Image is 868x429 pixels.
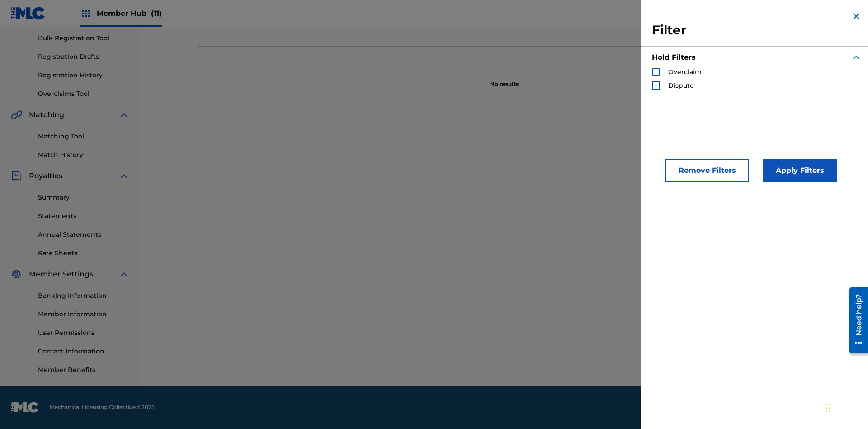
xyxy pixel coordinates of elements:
a: Member Benefits [38,365,129,375]
span: Member Settings [29,269,93,280]
img: MLC Logo [11,7,46,20]
img: Royalties [11,171,22,181]
span: Mechanical Licensing Collective © 2025 [50,403,155,411]
img: close [851,11,862,22]
button: Remove Filters [665,159,749,182]
div: Drag [826,395,831,422]
a: Overclaims Tool [38,89,129,99]
span: Royalties [29,171,62,181]
a: Statements [38,211,129,221]
a: Matching Tool [38,132,129,141]
img: expand [118,269,129,280]
button: Apply Filters [763,159,837,182]
a: Annual Statements [38,230,129,239]
span: Matching [29,110,64,120]
img: Matching [11,110,22,120]
a: User Permissions [38,328,129,338]
span: (11) [151,9,162,18]
a: Summary [38,193,129,202]
a: Bulk Registration Tool [38,33,129,43]
span: Overclaim [668,68,702,76]
a: Match History [38,150,129,160]
img: expand [118,171,129,181]
a: Member Information [38,310,129,319]
a: Rate Sheets [38,248,129,258]
iframe: Chat Widget [823,386,868,429]
span: Member Hub [97,8,162,19]
h3: Filter [652,22,862,38]
a: Contact Information [38,347,129,356]
strong: Hold Filters [652,53,696,62]
a: Banking Information [38,291,129,300]
a: Registration History [38,71,129,80]
span: Dispute [668,81,694,90]
a: Registration Drafts [38,52,129,62]
iframe: Resource Center [843,284,868,358]
img: Member Settings [11,269,22,280]
img: expand [851,52,862,63]
img: logo [11,402,39,413]
img: expand [118,110,129,120]
img: Top Rightsholders [80,8,91,19]
p: No results [490,69,519,88]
